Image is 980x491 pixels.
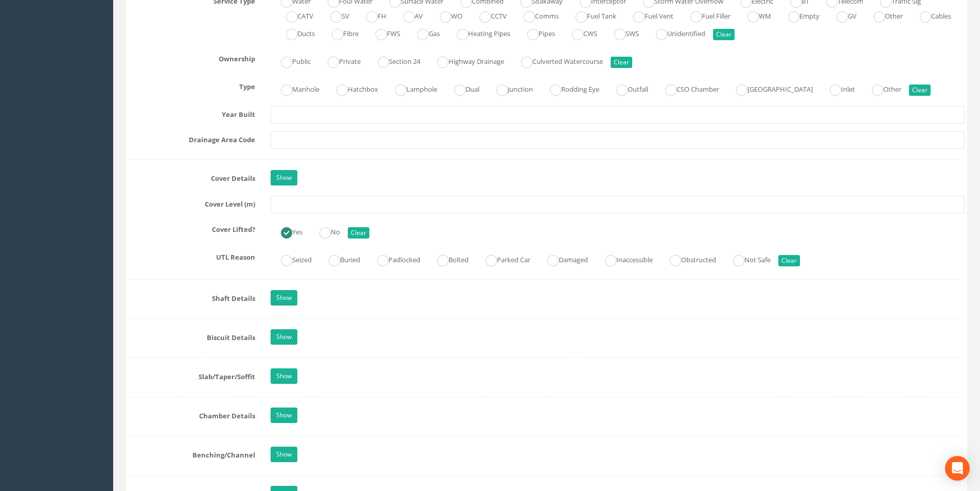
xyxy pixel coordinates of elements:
label: Fibre [322,25,359,40]
label: FH [356,8,386,23]
label: Culverted Watercourse [511,53,603,68]
label: Parked Car [475,251,530,266]
button: Clear [778,255,800,266]
label: Private [317,53,361,68]
label: Drainage Area Code [121,131,263,145]
label: Manhole [271,81,319,96]
label: Fuel Vent [623,8,673,23]
button: Clear [713,29,735,40]
label: Rodding Eye [540,81,599,96]
label: Dual [444,81,479,96]
label: Public [271,53,311,68]
label: Benching/Channel [121,447,263,460]
label: AV [393,8,423,23]
label: CSO Chamber [655,81,719,96]
label: FWS [365,25,400,40]
label: Cover Details [121,170,263,183]
label: Cover Lifted? [121,221,263,234]
label: CWS [562,25,597,40]
label: Seized [271,251,312,266]
label: SV [320,8,349,23]
a: Show [271,368,297,384]
label: WO [430,8,462,23]
button: Clear [611,57,632,68]
label: Hatchbox [326,81,378,96]
label: GV [826,8,857,23]
label: Type [121,78,263,92]
label: Ducts [276,25,315,40]
button: Clear [348,227,369,239]
label: [GEOGRAPHIC_DATA] [726,81,813,96]
label: Cover Level (m) [121,196,263,209]
label: Other [862,81,901,96]
div: Open Intercom Messenger [945,456,970,481]
label: Damaged [537,251,588,266]
label: Fuel Tank [565,8,616,23]
label: Shaft Details [121,290,263,303]
label: Unidentified [646,25,705,40]
label: CCTV [469,8,507,23]
label: Empty [778,8,819,23]
label: Chamber Details [121,408,263,421]
a: Show [271,329,297,345]
label: Pipes [517,25,555,40]
label: Lamphole [385,81,437,96]
label: Section 24 [367,53,420,68]
a: Show [271,290,297,306]
label: Outfall [606,81,648,96]
label: Fuel Filler [680,8,730,23]
label: Slab/Taper/Soffit [121,368,263,382]
label: Not Safe [723,251,771,266]
label: Inlet [819,81,855,96]
label: No [309,224,340,239]
label: Inaccessible [595,251,653,266]
label: Biscuit Details [121,329,263,343]
label: Junction [486,81,533,96]
label: CATV [276,8,313,23]
label: Buried [318,251,360,266]
label: Comms [513,8,559,23]
label: Ownership [121,50,263,64]
label: Obstructed [660,251,716,266]
label: UTL Reason [121,249,263,262]
label: Highway Drainage [427,53,504,68]
label: Yes [271,224,302,239]
button: Clear [909,84,931,96]
label: Heating Pipes [447,25,510,40]
a: Show [271,447,297,462]
label: Cables [910,8,951,23]
label: Other [863,8,903,23]
label: Gas [407,25,440,40]
label: WM [737,8,771,23]
a: Show [271,170,297,185]
a: Show [271,408,297,423]
label: Bolted [427,251,469,266]
label: SWS [604,25,639,40]
label: Year Built [121,106,263,120]
label: Padlocked [367,251,420,266]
